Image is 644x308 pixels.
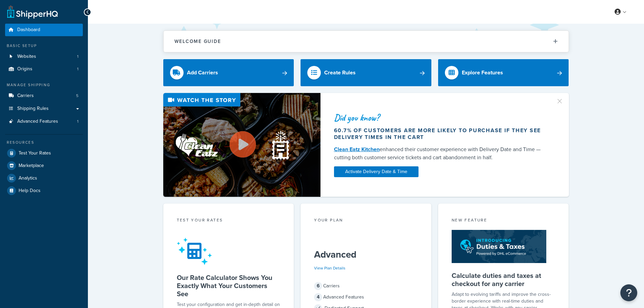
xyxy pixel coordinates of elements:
a: Carriers5 [5,90,83,102]
div: Add Carriers [187,68,218,77]
li: Origins [5,63,83,75]
span: 6 [314,282,322,290]
a: Help Docs [5,185,83,197]
div: Resources [5,140,83,145]
h5: Calculate duties and taxes at checkout for any carrier [452,271,555,288]
span: Shipping Rules [17,106,49,112]
span: Websites [17,54,36,60]
li: Carriers [5,90,83,102]
a: View Plan Details [314,265,345,271]
a: Add Carriers [163,59,294,86]
h5: Advanced [314,249,418,260]
a: Analytics [5,172,83,184]
div: Test your rates [177,217,281,225]
span: 1 [77,119,78,124]
a: Activate Delivery Date & Time [334,166,419,177]
span: Help Docs [19,188,41,194]
li: Websites [5,50,83,63]
span: Origins [17,66,32,72]
a: Shipping Rules [5,102,83,115]
a: Test Your Rates [5,147,83,159]
div: Your Plan [314,217,418,225]
span: 4 [314,293,322,301]
li: Advanced Features [5,115,83,128]
a: Origins1 [5,63,83,75]
div: Basic Setup [5,43,83,49]
span: Carriers [17,93,34,99]
img: Video thumbnail [163,93,320,197]
span: 5 [76,93,78,99]
div: Advanced Features [314,292,418,302]
span: 1 [77,66,78,72]
div: Did you know? [334,113,548,122]
span: 1 [77,54,78,60]
span: Analytics [19,175,37,181]
a: Create Rules [301,59,431,86]
div: New Feature [452,217,555,225]
div: 60.7% of customers are more likely to purchase if they see delivery times in the cart [334,127,548,141]
span: Test Your Rates [19,150,51,156]
span: Advanced Features [17,119,58,124]
a: Websites1 [5,50,83,63]
div: Create Rules [324,68,356,77]
h5: Our Rate Calculator Shows You Exactly What Your Customers See [177,274,281,298]
div: Manage Shipping [5,82,83,88]
a: Dashboard [5,24,83,36]
div: Explore Features [462,68,503,77]
button: Open Resource Center [620,284,637,301]
a: Explore Features [438,59,569,86]
span: Dashboard [17,27,40,33]
button: Welcome Guide [164,31,569,52]
span: Marketplace [19,163,44,169]
div: enhanced their customer experience with Delivery Date and Time — cutting both customer service ti... [334,145,548,162]
a: Clean Eatz Kitchen [334,145,380,153]
a: Marketplace [5,160,83,172]
div: Carriers [314,281,418,291]
h2: Welcome Guide [174,39,221,44]
a: Advanced Features1 [5,115,83,128]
